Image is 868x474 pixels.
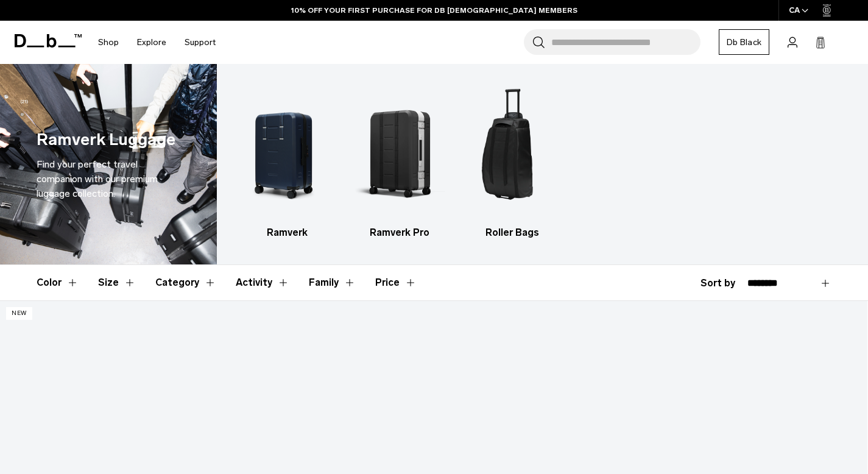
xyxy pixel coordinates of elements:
[354,82,445,240] li: 2 / 3
[236,265,289,300] button: Toggle Filter
[89,21,225,64] nav: Main Navigation
[467,82,558,240] li: 3 / 3
[719,29,769,55] a: Db Black
[155,265,216,300] button: Toggle Filter
[467,82,558,240] a: Db Roller Bags
[291,5,577,16] a: 10% OFF YOUR FIRST PURCHASE FOR DB [DEMOGRAPHIC_DATA] MEMBERS
[354,225,445,240] h3: Ramverk Pro
[309,265,356,300] button: Toggle Filter
[467,82,558,219] img: Db
[37,158,158,199] span: Find your perfect travel companion with our premium luggage collection.
[185,21,216,64] a: Support
[37,265,79,300] button: Toggle Filter
[241,225,333,240] h3: Ramverk
[98,21,119,64] a: Shop
[354,82,445,240] a: Db Ramverk Pro
[98,265,136,300] button: Toggle Filter
[37,127,175,152] h1: Ramverk Luggage
[467,225,558,240] h3: Roller Bags
[137,21,166,64] a: Explore
[241,82,333,219] img: Db
[375,265,417,300] button: Toggle Price
[6,307,32,320] p: New
[241,82,333,240] a: Db Ramverk
[241,82,333,240] li: 1 / 3
[354,82,445,219] img: Db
